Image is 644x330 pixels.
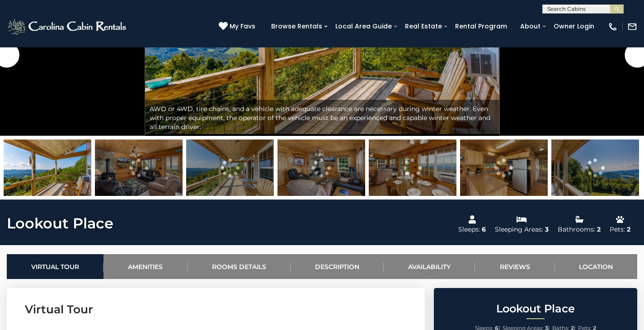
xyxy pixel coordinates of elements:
img: 163278050 [277,139,365,196]
a: About [516,19,545,33]
a: Rental Program [451,19,512,33]
a: Location [555,254,637,279]
a: Amenities [103,254,187,279]
a: Local Area Guide [331,19,396,33]
img: 163278038 [460,139,548,196]
img: White-1-2.png [7,18,129,36]
a: My Favs [219,22,258,32]
span: My Favs [230,22,255,31]
img: 163278035 [95,139,183,196]
a: Availability [384,254,475,279]
a: Reviews [475,254,554,279]
h3: Virtual Tour [25,302,407,317]
a: Browse Rentals [267,19,327,33]
a: Real Estate [400,19,447,33]
img: 163278051 [186,139,274,196]
a: Rooms Details [188,254,291,279]
a: Description [291,254,384,279]
img: 163278036 [551,139,639,196]
a: Virtual Tour [7,254,103,279]
h2: Lookout Place [436,303,635,315]
img: 163278037 [369,139,456,196]
img: phone-regular-white.png [608,22,618,32]
img: 163278034 [4,139,91,196]
div: AWD or 4WD, tire chains, and a vehicle with adequate clearance are necessary during winter weathe... [145,100,499,136]
img: mail-regular-white.png [627,22,637,32]
a: Owner Login [549,19,599,33]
